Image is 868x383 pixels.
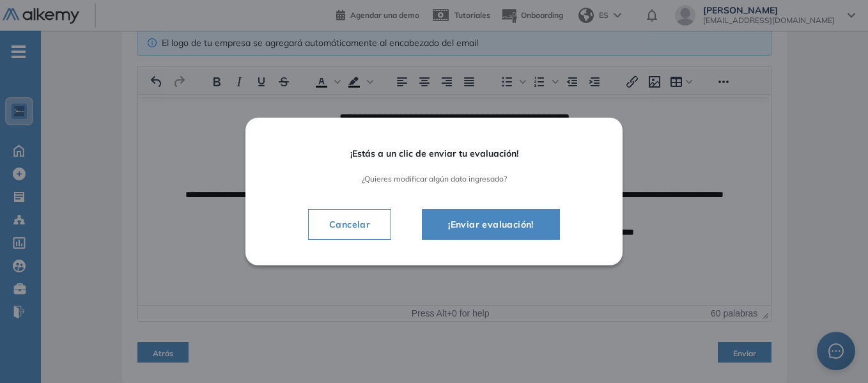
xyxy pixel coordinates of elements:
span: ¡Estás a un clic de enviar tu evaluación! [281,148,587,159]
span: ¡Enviar evaluación! [438,217,544,232]
body: Área de texto enriquecido. Pulse ALT-0 para abrir la ayuda. [6,11,626,165]
button: ¡Enviar evaluación! [422,209,560,240]
span: Cancelar [319,217,380,232]
button: Cancelar [308,209,391,240]
span: ¿Quieres modificar algún dato ingresado? [281,175,587,184]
